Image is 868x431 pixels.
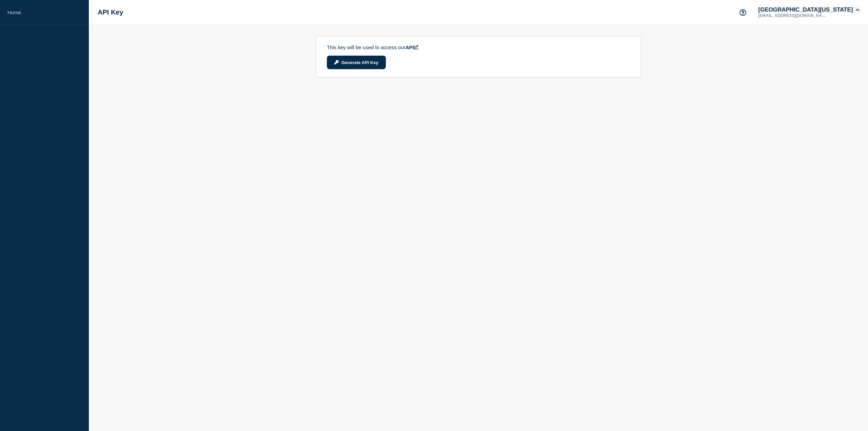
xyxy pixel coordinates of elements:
[327,44,476,50] p: This key will be used to access our .
[98,8,123,16] h1: API Key
[327,56,386,69] button: Generate API Key
[736,5,750,20] button: Support
[757,6,861,13] button: [GEOGRAPHIC_DATA][US_STATE]
[406,44,418,50] a: API
[757,13,827,18] p: [EMAIL_ADDRESS][DOMAIN_NAME]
